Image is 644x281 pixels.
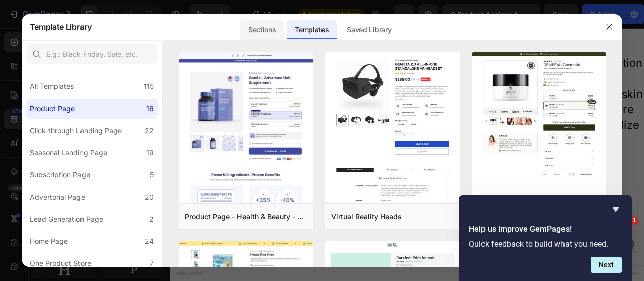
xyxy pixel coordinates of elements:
span: 1 [630,217,638,225]
span: inspired by CRO experts [189,228,258,237]
h2: Template Library [30,14,92,40]
div: Product Page - Health & Beauty - Hair Supplement [185,211,307,223]
div: Drop element here [128,46,182,54]
div: 24 [145,235,154,247]
p: Using ultra-fine, cosmetic-grade touchpoints, it helps improve the absorption of our age-supporti... [307,15,603,153]
input: E.g.: Black Friday, Sale, etc. [26,44,158,64]
div: 5 [150,169,154,181]
div: 22 [145,125,154,137]
div: Home Page [30,235,68,247]
div: 16 [146,103,154,115]
div: Help us improve GemPages! [469,203,622,273]
div: Saved Library [339,20,399,40]
button: Next question [591,257,622,273]
p: Quick feedback to build what you need. [469,239,622,249]
div: 19 [146,147,154,159]
div: Subscription Page [30,169,90,181]
div: 7 [150,257,154,269]
div: Choose templates [194,215,255,226]
div: Advertorial Page [30,191,85,203]
div: Lead Generation Page [30,213,103,225]
span: from URL or image [271,228,325,237]
div: Click-through Landing Page [30,125,122,137]
div: All Templates [30,80,74,92]
div: Sections [240,20,284,40]
div: Product Page [30,103,75,115]
span: Add section [278,193,326,204]
div: Virtual Reality Heads [331,211,402,223]
div: 115 [144,80,154,92]
div: 2 [149,213,154,225]
div: Seasonal Landing Page [30,147,107,159]
div: Templates [287,20,337,40]
div: 20 [145,191,154,203]
button: Hide survey [610,203,622,215]
span: then drag & drop elements [339,228,414,237]
div: Add blank section [346,215,408,226]
h2: Help us improve GemPages! [469,223,622,235]
div: One Product Store [30,257,91,269]
div: Generate layout [273,215,326,226]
